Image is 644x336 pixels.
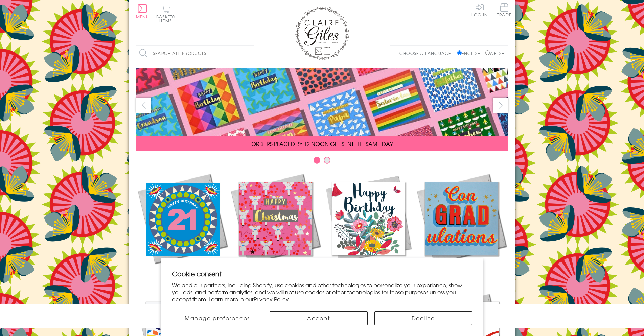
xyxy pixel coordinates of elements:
button: Accept [270,311,368,325]
a: Academic [415,172,508,278]
a: Birthdays [322,172,415,278]
span: Menu [136,14,149,20]
input: Search all products [136,46,254,61]
input: Welsh [485,50,490,55]
button: Manage preferences [172,311,263,325]
label: English [457,50,484,56]
input: English [457,50,462,55]
button: Basket0 items [156,5,175,23]
button: Carousel Page 2 [324,157,330,164]
p: Choose a language: [399,50,456,56]
a: Privacy Policy [254,295,289,303]
a: Christmas [229,172,322,278]
img: Claire Giles Greetings Cards [295,7,349,60]
h2: Cookie consent [172,269,472,278]
label: Welsh [485,50,505,56]
button: prev [136,98,151,113]
span: New Releases [160,270,205,278]
span: Manage preferences [185,314,250,322]
div: Carousel Pagination [136,156,508,167]
button: Decline [374,311,473,325]
a: New Releases [136,172,229,278]
span: 0 items [159,14,175,24]
a: Log In [471,3,488,17]
span: ORDERS PLACED BY 12 NOON GET SENT THE SAME DAY [251,140,393,148]
a: Trade [497,3,511,18]
button: Carousel Page 1 (Current Slide) [314,157,320,164]
button: next [493,98,508,113]
button: Menu [136,4,149,19]
p: We and our partners, including Shopify, use cookies and other technologies to personalize your ex... [172,281,472,302]
span: Trade [497,3,511,17]
input: Search [248,46,254,61]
